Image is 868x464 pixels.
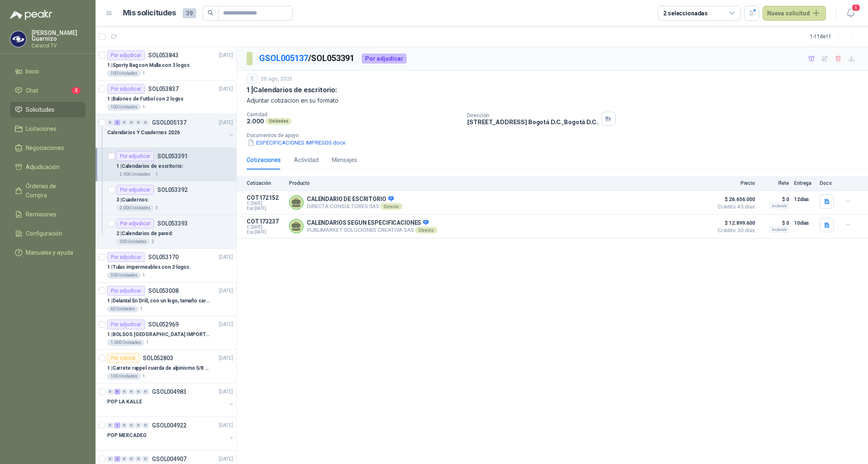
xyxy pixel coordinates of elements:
[107,398,142,406] p: POP LA KALLE
[219,354,233,362] p: [DATE]
[247,225,284,230] span: C: [DATE]
[810,30,858,43] div: 1 - 11 de 11
[247,86,337,94] p: 1 | Calendarios de escritorio:
[247,155,281,164] div: Cotizaciones
[10,206,86,222] a: Remisiones
[289,180,709,186] p: Producto
[332,155,357,164] div: Mensajes
[307,196,402,203] p: CALENDARIO DE ESCRITORIO
[96,282,236,316] a: Por adjudicarSOL053008[DATE] 1 |Delantal En Drill, con un logo, tamaño carta 1 tinta (Se envia en...
[107,252,145,262] div: Por adjudicar
[128,389,135,395] div: 0
[148,322,179,327] p: SOL052969
[116,196,149,204] p: 3 | Cuadernos:
[107,306,138,312] div: 60 Unidades
[142,120,149,125] div: 0
[135,422,142,428] div: 0
[307,227,437,233] p: PUBLIMARKET SOLUCIONES CREATIVA SAS
[157,153,188,159] p: SOL053391
[107,120,113,125] div: 0
[148,86,179,92] p: SOL053837
[107,339,145,346] div: 1.000 Unidades
[219,388,233,396] p: [DATE]
[26,105,54,114] span: Solicitudes
[116,238,150,245] div: 300 Unidades
[32,43,86,48] p: Caracol TV
[307,219,437,227] p: CALENDARIOS SEGUN ESPECIFICACIONES
[26,182,78,200] span: Órdenes de Compra
[123,7,176,19] h1: Mis solicitudes
[26,67,39,76] span: Inicio
[208,10,213,16] span: search
[247,138,346,147] button: ESPECIFICACIONES IMPRESOS.docx
[247,180,284,186] p: Cotización
[247,218,284,225] p: COT173237
[26,229,62,238] span: Configuración
[142,104,145,110] p: 1
[820,180,836,186] p: Docs
[107,297,211,305] p: 1 | Delantal En Drill, con un logo, tamaño carta 1 tinta (Se envia enlacen, como referencia)
[142,389,149,395] div: 0
[121,389,128,395] div: 0
[107,286,145,296] div: Por adjudicar
[107,61,190,69] p: 1 | Sporty Bag con Malla con 3 logos
[128,422,135,428] div: 0
[26,248,73,257] span: Manuales y ayuda
[142,422,149,428] div: 0
[142,456,149,462] div: 0
[135,456,142,462] div: 0
[247,74,257,84] div: 1
[10,10,52,20] img: Logo peakr
[107,50,145,60] div: Por adjudicar
[247,133,865,138] p: Documentos de apoyo
[107,118,235,144] a: 0 3 0 0 0 0 GSOL005137[DATE] Calendarios Y Cuadernos 2026
[259,52,355,65] p: / SOL053391
[152,456,186,462] p: GSOL004907
[107,104,141,110] div: 100 Unidades
[10,83,86,98] a: Chat2
[32,30,86,42] p: [PERSON_NAME] Guarnizo
[219,287,233,295] p: [DATE]
[96,47,236,81] a: Por adjudicarSOL053843[DATE] 1 |Sporty Bag con Malla con 3 logos100 Unidades1
[362,54,407,64] div: Por adjudicar
[415,227,437,233] div: Directo
[259,53,308,63] a: GSOL005137
[116,218,154,228] div: Por adjudicar
[843,6,858,21] button: 5
[763,6,826,21] button: Nueva solicitud
[26,210,56,219] span: Remisiones
[714,204,755,209] span: Crédito 45 días
[794,218,815,228] p: 10 días
[467,113,598,118] p: Dirección
[107,95,184,103] p: 1 | Balones de Futbol con 2 logos
[142,373,145,380] p: 1
[294,155,319,164] div: Actividad
[247,230,284,235] span: Exp: [DATE]
[26,124,56,133] span: Licitaciones
[140,306,142,312] p: 1
[107,422,113,428] div: 0
[10,226,86,241] a: Configuración
[142,70,145,77] p: 1
[107,420,235,447] a: 0 1 0 0 0 0 GSOL004922[DATE] POP MERCADEO
[107,353,140,363] div: Por cotizar
[116,171,154,178] div: 2.000 Unidades
[10,31,26,47] img: Company Logo
[10,64,86,79] a: Inicio
[219,52,233,59] p: [DATE]
[10,159,86,175] a: Adjudicación
[760,218,789,228] p: $ 0
[714,218,755,228] span: $ 12.899.600
[107,389,113,395] div: 0
[116,162,183,170] p: 1 | Calendarios de escritorio:
[714,194,755,204] span: $ 26.656.000
[770,203,789,209] div: Incluido
[116,230,173,238] p: 2 | Calendarios de pared:
[96,316,236,350] a: Por adjudicarSOL052969[DATE] 1 |BOLSOS [GEOGRAPHIC_DATA] IMPORTADO [GEOGRAPHIC_DATA]-397-11.000 U...
[266,118,292,125] div: Unidades
[760,180,789,186] p: Flete
[114,456,120,462] div: 2
[128,120,135,125] div: 0
[10,178,86,203] a: Órdenes de Compra
[247,112,461,118] p: Cantidad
